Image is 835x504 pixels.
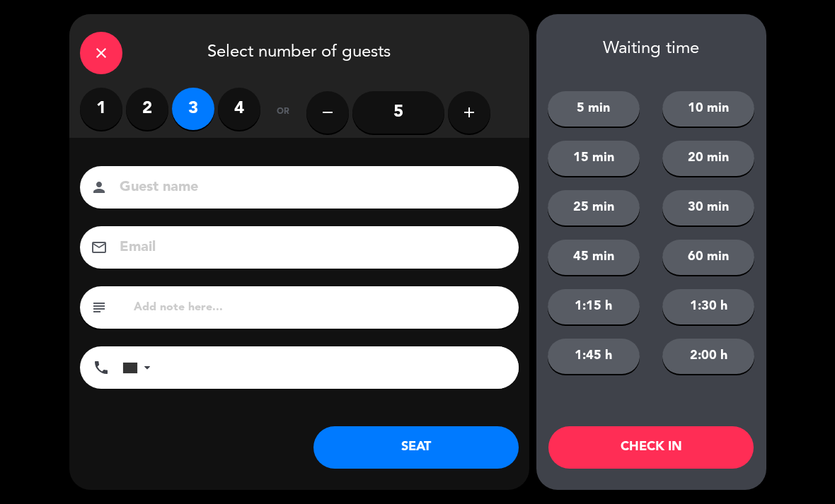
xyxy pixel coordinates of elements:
[461,104,478,121] i: add
[69,14,529,88] div: Select number of guests
[118,235,500,260] input: Email
[319,104,336,121] i: remove
[93,45,110,61] i: close
[132,298,508,317] input: Add note here...
[313,426,519,469] button: SEAT
[118,175,500,200] input: Guest name
[548,190,640,225] button: 25 min
[662,91,754,127] button: 10 min
[548,426,754,469] button: CHECK IN
[548,240,640,275] button: 45 min
[662,240,754,275] button: 60 min
[91,239,108,256] i: email
[548,339,640,374] button: 1:45 h
[93,359,110,376] i: phone
[662,339,754,374] button: 2:00 h
[218,88,260,130] label: 4
[126,88,168,130] label: 2
[536,39,766,59] div: Waiting time
[548,91,640,127] button: 5 min
[172,88,214,130] label: 3
[548,141,640,176] button: 15 min
[306,91,349,134] button: remove
[662,289,754,324] button: 1:30 h
[80,88,122,130] label: 1
[260,88,306,137] div: or
[448,91,490,134] button: add
[662,141,754,176] button: 20 min
[548,289,640,324] button: 1:15 h
[91,299,108,316] i: subject
[91,179,108,196] i: person
[662,190,754,225] button: 30 min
